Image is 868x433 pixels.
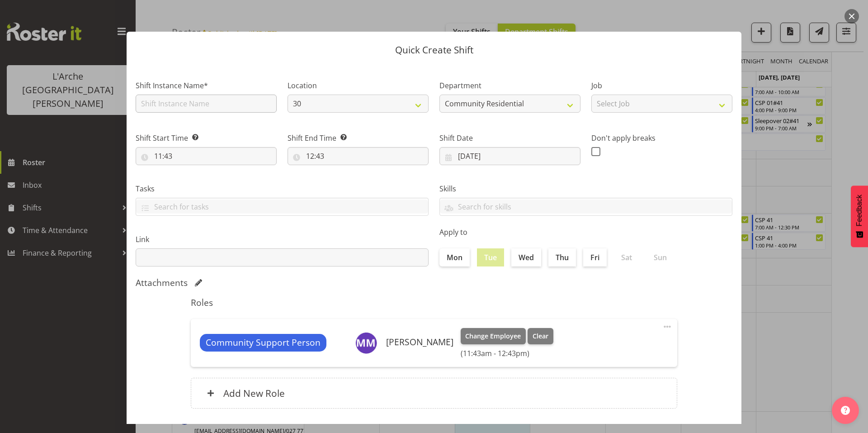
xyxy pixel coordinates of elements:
[548,248,576,266] label: Thu
[136,183,429,194] label: Tasks
[583,248,607,266] label: Fri
[288,133,429,143] label: Shift End Time
[136,147,277,165] input: Click to select...
[136,133,277,143] label: Shift Start Time
[191,297,677,308] h5: Roles
[206,336,321,349] span: Community Support Person
[440,200,732,214] input: Search for skills
[386,337,453,347] h6: [PERSON_NAME]
[851,186,868,247] button: Feedback - Show survey
[288,80,429,91] label: Location
[591,133,732,143] label: Don't apply breaks
[465,331,521,341] span: Change Employee
[136,80,277,91] label: Shift Instance Name*
[223,387,285,399] h6: Add New Role
[591,80,732,91] label: Job
[439,227,732,238] label: Apply to
[136,45,732,55] p: Quick Create Shift
[355,332,377,354] img: michelle-muir11086.jpg
[528,328,553,344] button: Clear
[461,328,526,344] button: Change Employee
[439,80,580,91] label: Department
[439,147,580,165] input: Click to select...
[136,200,428,214] input: Search for tasks
[136,277,188,288] h5: Attachments
[646,248,674,266] label: Sun
[439,183,732,194] label: Skills
[614,248,639,266] label: Sat
[439,133,580,143] label: Shift Date
[841,406,850,415] img: help-xxl-2.png
[855,195,863,226] span: Feedback
[288,147,429,165] input: Click to select...
[136,234,429,245] label: Link
[477,248,504,266] label: Tue
[533,331,548,341] span: Clear
[511,248,541,266] label: Wed
[136,95,277,113] input: Shift Instance Name
[439,248,470,266] label: Mon
[461,349,553,358] h6: (11:43am - 12:43pm)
